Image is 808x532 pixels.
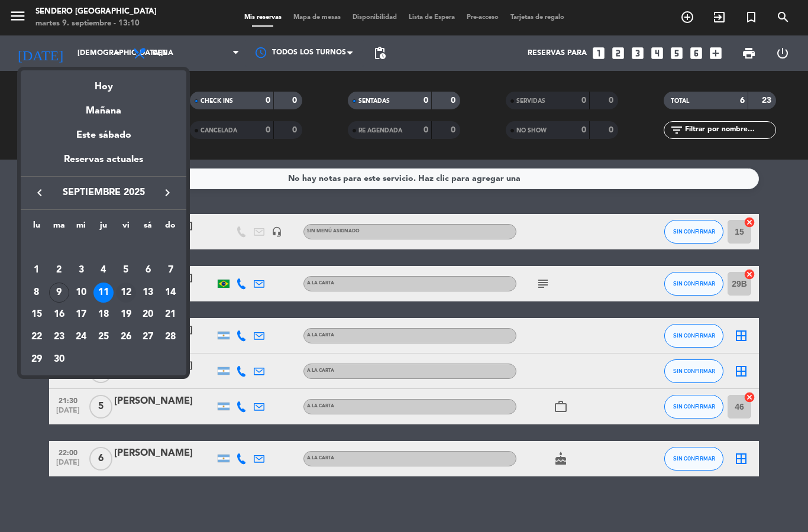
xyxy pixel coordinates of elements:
[92,219,115,237] th: jueves
[138,260,158,280] div: 6
[48,281,70,304] td: 9 de septiembre de 2025
[160,260,180,280] div: 7
[21,70,186,95] div: Hoy
[71,304,91,325] div: 17
[160,186,174,200] i: keyboard_arrow_right
[25,303,48,326] td: 15 de septiembre de 2025
[92,259,115,281] td: 4 de septiembre de 2025
[25,281,48,304] td: 8 de septiembre de 2025
[93,304,114,325] div: 18
[70,219,92,237] th: miércoles
[48,219,70,237] th: martes
[21,119,186,152] div: Este sábado
[160,327,180,347] div: 28
[159,281,182,304] td: 14 de septiembre de 2025
[48,326,70,348] td: 23 de septiembre de 2025
[92,326,115,348] td: 25 de septiembre de 2025
[27,283,47,303] div: 8
[25,259,48,281] td: 1 de septiembre de 2025
[70,281,92,304] td: 10 de septiembre de 2025
[27,349,47,369] div: 29
[137,219,160,237] th: sábado
[21,95,186,119] div: Mañana
[48,259,70,281] td: 2 de septiembre de 2025
[115,219,137,237] th: viernes
[116,304,136,325] div: 19
[27,260,47,280] div: 1
[49,327,69,347] div: 23
[137,259,160,281] td: 6 de septiembre de 2025
[159,326,182,348] td: 28 de septiembre de 2025
[71,283,91,303] div: 10
[93,327,114,347] div: 25
[49,260,69,280] div: 2
[21,152,186,176] div: Reservas actuales
[159,219,182,237] th: domingo
[33,186,47,200] i: keyboard_arrow_left
[71,260,91,280] div: 3
[137,303,160,326] td: 20 de septiembre de 2025
[71,327,91,347] div: 24
[137,326,160,348] td: 27 de septiembre de 2025
[116,283,136,303] div: 12
[138,304,158,325] div: 20
[70,259,92,281] td: 3 de septiembre de 2025
[27,327,47,347] div: 22
[49,349,69,369] div: 30
[138,327,158,347] div: 27
[92,281,115,304] td: 11 de septiembre de 2025
[25,326,48,348] td: 22 de septiembre de 2025
[116,260,136,280] div: 5
[157,185,178,200] button: keyboard_arrow_right
[48,303,70,326] td: 16 de septiembre de 2025
[92,303,115,326] td: 18 de septiembre de 2025
[29,185,50,200] button: keyboard_arrow_left
[160,304,180,325] div: 21
[93,260,114,280] div: 4
[50,185,157,200] span: septiembre 2025
[115,259,137,281] td: 5 de septiembre de 2025
[70,326,92,348] td: 24 de septiembre de 2025
[25,348,48,371] td: 29 de septiembre de 2025
[116,327,136,347] div: 26
[159,303,182,326] td: 21 de septiembre de 2025
[48,348,70,371] td: 30 de septiembre de 2025
[27,304,47,325] div: 15
[93,283,114,303] div: 11
[138,283,158,303] div: 13
[25,219,48,237] th: lunes
[25,236,182,259] td: SEP.
[137,281,160,304] td: 13 de septiembre de 2025
[49,283,69,303] div: 9
[115,303,137,326] td: 19 de septiembre de 2025
[49,304,69,325] div: 16
[115,326,137,348] td: 26 de septiembre de 2025
[160,283,180,303] div: 14
[70,303,92,326] td: 17 de septiembre de 2025
[115,281,137,304] td: 12 de septiembre de 2025
[159,259,182,281] td: 7 de septiembre de 2025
